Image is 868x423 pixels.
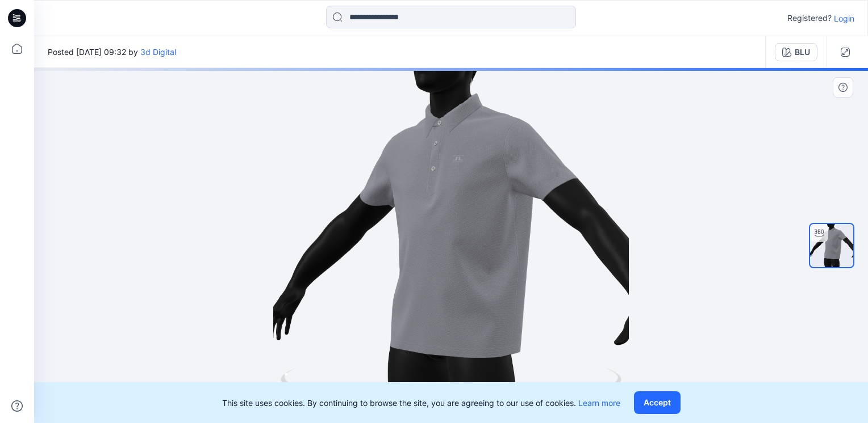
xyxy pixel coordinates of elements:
button: Accept [634,391,681,414]
span: Posted [DATE] 09:32 by [48,46,176,58]
div: BLU [795,46,810,58]
p: This site uses cookies. By continuing to browse the site, you are agreeing to our use of cookies. [222,397,620,409]
p: Registered? [787,11,832,25]
button: BLU [775,43,817,61]
img: turntable-20-08-2025-00:32:39 [810,224,853,267]
a: Learn more [578,398,620,408]
p: Login [834,12,854,24]
a: 3d Digital [140,47,176,57]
